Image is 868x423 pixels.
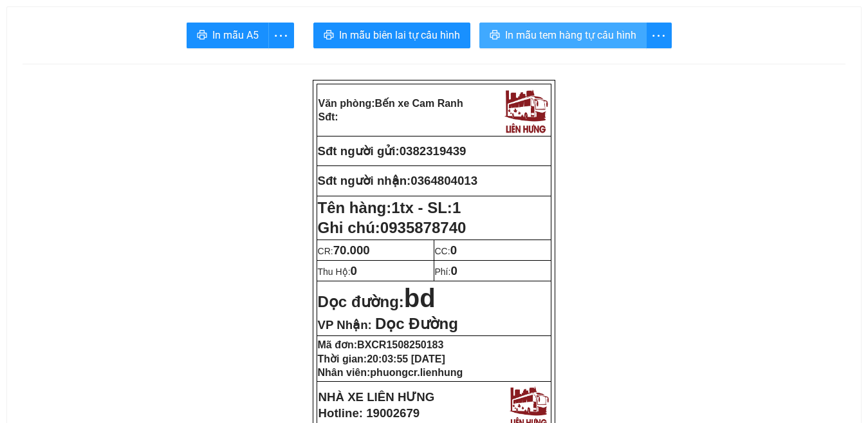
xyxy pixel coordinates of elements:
button: more [268,23,294,48]
span: 1tx - SL: [391,199,461,216]
span: Bến xe Cam Ranh [375,98,463,109]
button: printerIn mẫu A5 [187,23,269,48]
button: printerIn mẫu tem hàng tự cấu hình [479,23,647,48]
span: Ghi chú: [318,219,466,236]
span: 0 [450,243,457,257]
span: printer [490,30,500,42]
strong: Hotline: 19002679 [319,406,420,420]
strong: Sđt người gửi: [318,144,400,158]
span: printer [324,30,334,42]
span: more [647,28,671,44]
span: CC: [435,246,457,256]
span: VP Nhận: [318,318,372,332]
span: 0382319439 [400,144,466,158]
span: 70.000 [333,243,370,257]
strong: Sđt người nhận: [318,174,411,187]
strong: Tên hàng: [318,199,461,216]
button: printerIn mẫu biên lai tự cấu hình [313,23,470,48]
strong: NHÀ XE LIÊN HƯNG [319,390,435,404]
span: 20:03:55 [DATE] [367,353,445,364]
span: CR: [318,246,370,256]
span: 0 [351,264,357,277]
span: Phí: [435,267,457,277]
span: 0 [450,264,457,277]
strong: Mã đơn: [318,339,444,350]
span: phuongcr.lienhung [370,367,463,378]
span: 0364804013 [411,174,477,187]
strong: Sđt: [319,111,338,122]
span: Dọc Đường [375,315,458,332]
strong: Nhân viên: [318,367,463,378]
span: BXCR1508250183 [357,339,443,350]
span: In mẫu A5 [212,27,259,43]
span: printer [197,30,207,42]
strong: Dọc đường: [318,293,436,310]
span: In mẫu biên lai tự cấu hình [339,27,460,43]
span: In mẫu tem hàng tự cấu hình [505,27,636,43]
strong: Thời gian: [318,353,445,364]
strong: Văn phòng: [319,98,463,109]
button: more [646,23,672,48]
span: 1 [452,199,461,216]
span: Thu Hộ: [318,267,357,277]
span: 0935878740 [380,219,466,236]
img: logo [501,86,550,135]
span: bd [404,284,436,312]
span: more [269,28,293,44]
